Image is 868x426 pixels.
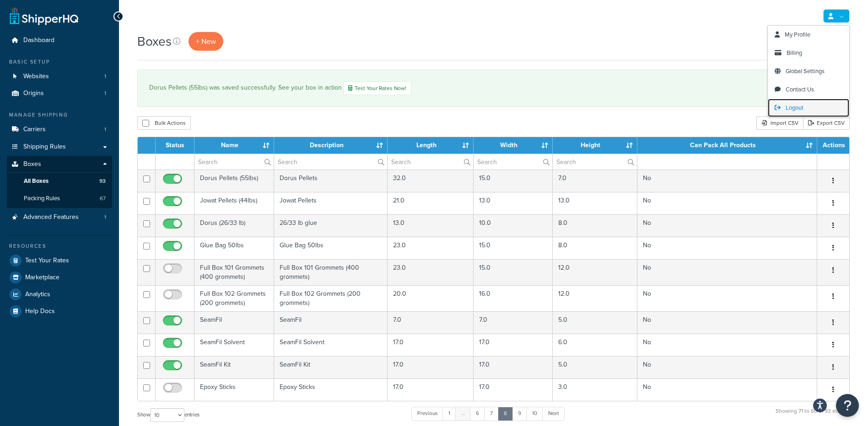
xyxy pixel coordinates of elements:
[104,90,106,97] span: 1
[194,237,274,259] td: Glue Bag 50lbs
[637,214,817,237] td: No
[768,62,849,80] a: Global Settings
[637,192,817,214] td: No
[149,81,838,95] div: Dorus Pellets (55lbs) was saved successfully. See your box in action
[274,154,388,170] input: Search
[7,32,112,49] li: Dashboard
[553,311,637,334] td: 5.0
[637,237,817,259] td: No
[194,378,274,401] td: Epoxy Sticks
[768,80,849,99] li: Contact Us
[786,103,803,112] span: Logout
[470,407,485,421] a: 6
[442,407,456,421] a: 1
[23,37,54,44] span: Dashboard
[553,214,637,237] td: 8.0
[756,116,803,130] div: Import CSV
[553,356,637,378] td: 5.0
[274,311,388,334] td: SeamFil
[817,137,849,154] th: Actions
[343,81,411,95] a: Test Your Rates Now!
[553,259,637,285] td: 12.0
[25,308,55,315] span: Help Docs
[23,143,66,151] span: Shipping Rules
[7,286,112,303] a: Analytics
[553,154,636,170] input: Search
[10,7,78,25] a: ShipperHQ Home
[498,407,513,421] a: 8
[553,237,637,259] td: 8.0
[24,177,49,185] span: All Boxes
[274,137,388,154] th: Description : activate to sort column ascending
[474,311,553,334] td: 7.0
[7,58,112,66] div: Basic Setup
[25,257,69,265] span: Test Your Rates
[787,48,802,57] span: Billing
[474,285,553,311] td: 16.0
[274,285,388,311] td: Full Box 102 Grommets (200 grommets)
[7,85,112,102] a: Origins 1
[7,190,112,207] a: Packing Rules 67
[7,68,112,85] a: Websites 1
[474,214,553,237] td: 10.0
[553,334,637,356] td: 6.0
[768,44,849,62] li: Billing
[194,334,274,356] td: SeamFil Solvent
[474,334,553,356] td: 17.0
[274,334,388,356] td: SeamFil Solvent
[388,137,473,154] th: Length : activate to sort column ascending
[526,407,543,421] a: 10
[100,195,106,202] span: 67
[768,99,849,117] a: Logout
[637,137,817,154] th: Can Pack All Products : activate to sort column ascending
[7,111,112,119] div: Manage Shipping
[274,214,388,237] td: 26/33 lb glue
[388,334,473,356] td: 17.0
[274,259,388,285] td: Full Box 101 Grommets (400 grommets)
[388,285,473,311] td: 20.0
[388,192,473,214] td: 21.0
[7,303,112,319] li: Help Docs
[786,67,825,75] span: Global Settings
[194,192,274,214] td: Jowat Pellets (44lbs)
[512,407,527,421] a: 9
[137,32,172,50] h1: Boxes
[104,73,106,80] span: 1
[637,334,817,356] td: No
[474,237,553,259] td: 15.0
[411,407,443,421] a: Previous
[23,126,46,133] span: Carriers
[637,311,817,334] td: No
[194,137,274,154] th: Name : activate to sort column ascending
[274,356,388,378] td: SeamFil Kit
[637,170,817,192] td: No
[7,138,112,155] a: Shipping Rules
[637,285,817,311] td: No
[474,137,553,154] th: Width : activate to sort column ascending
[7,252,112,269] a: Test Your Rates
[137,116,191,130] button: Bulk Actions
[836,394,859,417] button: Open Resource Center
[7,190,112,207] li: Packing Rules
[194,259,274,285] td: Full Box 101 Grommets (400 grommets)
[7,209,112,226] a: Advanced Features 1
[137,408,199,422] label: Show entries
[553,137,637,154] th: Height : activate to sort column ascending
[785,30,810,39] span: My Profile
[25,291,50,298] span: Analytics
[274,378,388,401] td: Epoxy Sticks
[189,32,223,51] a: + New
[553,192,637,214] td: 13.0
[637,356,817,378] td: No
[474,154,553,170] input: Search
[23,160,41,168] span: Boxes
[7,269,112,286] li: Marketplace
[23,213,79,221] span: Advanced Features
[194,285,274,311] td: Full Box 102 Grommets (200 grommets)
[637,378,817,401] td: No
